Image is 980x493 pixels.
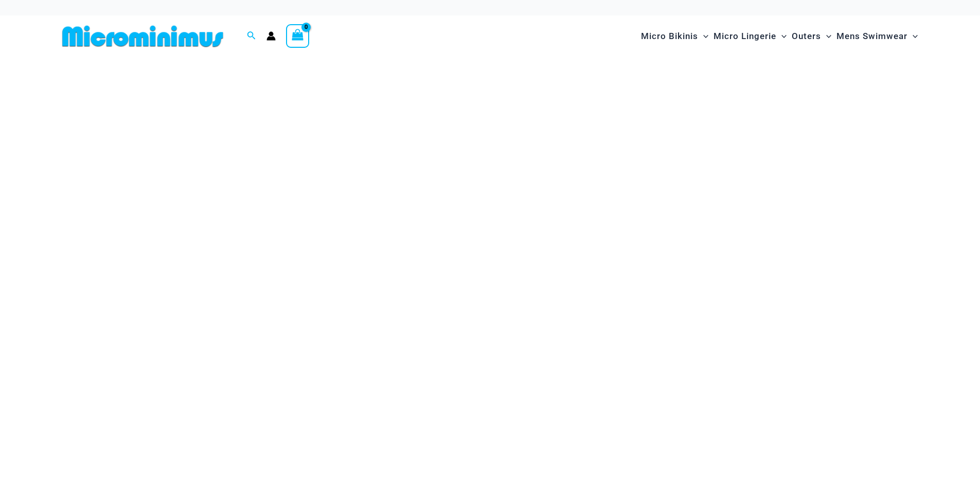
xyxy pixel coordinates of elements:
[247,30,256,43] a: Search icon link
[266,31,276,41] a: Account icon link
[789,21,834,52] a: OutersMenu ToggleMenu Toggle
[711,21,789,52] a: Micro LingerieMenu ToggleMenu Toggle
[641,23,698,49] span: Micro Bikinis
[821,23,831,49] span: Menu Toggle
[637,19,922,53] nav: Site Navigation
[638,21,711,52] a: Micro BikinisMenu ToggleMenu Toggle
[714,23,776,49] span: Micro Lingerie
[58,25,227,48] img: MM SHOP LOGO FLAT
[836,23,907,49] span: Mens Swimwear
[907,23,918,49] span: Menu Toggle
[792,23,821,49] span: Outers
[776,23,787,49] span: Menu Toggle
[834,21,920,52] a: Mens SwimwearMenu ToggleMenu Toggle
[286,24,310,48] a: View Shopping Cart, empty
[698,23,708,49] span: Menu Toggle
